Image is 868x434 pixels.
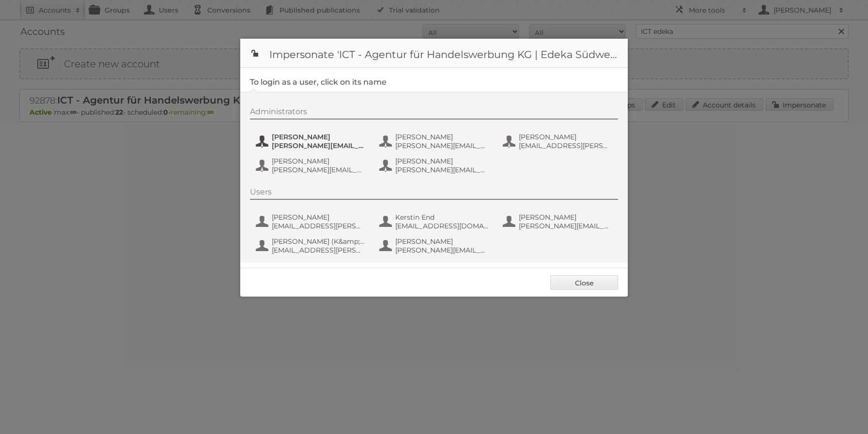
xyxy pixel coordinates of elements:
span: [PERSON_NAME] (K&amp;D) [272,237,366,246]
span: [PERSON_NAME][EMAIL_ADDRESS][PERSON_NAME][DOMAIN_NAME] [395,165,489,174]
span: [EMAIL_ADDRESS][PERSON_NAME][DOMAIN_NAME] [272,222,366,230]
span: [EMAIL_ADDRESS][DOMAIN_NAME] [395,222,489,230]
span: [PERSON_NAME] [395,157,489,165]
span: [PERSON_NAME] [519,133,613,141]
span: [PERSON_NAME][EMAIL_ADDRESS][PERSON_NAME][DOMAIN_NAME] [272,165,366,174]
a: Close [550,275,618,290]
div: Administrators [250,107,618,120]
span: [PERSON_NAME][EMAIL_ADDRESS][PERSON_NAME][DOMAIN_NAME] [395,141,489,150]
button: [PERSON_NAME] [PERSON_NAME][EMAIL_ADDRESS][PERSON_NAME][DOMAIN_NAME] [378,236,492,255]
span: [PERSON_NAME][EMAIL_ADDRESS][PERSON_NAME][DOMAIN_NAME] [272,141,366,150]
button: [PERSON_NAME] [PERSON_NAME][EMAIL_ADDRESS][PERSON_NAME][DOMAIN_NAME] [255,132,369,151]
span: [PERSON_NAME] [395,237,489,246]
legend: To login as a user, click on its name [250,77,387,87]
span: Kerstin End [395,213,489,222]
span: [PERSON_NAME] [272,157,366,165]
span: [EMAIL_ADDRESS][PERSON_NAME][DOMAIN_NAME] [519,141,613,150]
button: [PERSON_NAME] [PERSON_NAME][EMAIL_ADDRESS][PERSON_NAME][DOMAIN_NAME] [255,156,369,175]
button: [PERSON_NAME] (K&amp;D) [EMAIL_ADDRESS][PERSON_NAME][DOMAIN_NAME] [255,236,369,255]
span: [EMAIL_ADDRESS][PERSON_NAME][DOMAIN_NAME] [272,246,366,254]
h1: Impersonate 'ICT - Agentur für Handelswerbung KG | Edeka Südwest' [240,39,628,68]
span: [PERSON_NAME][EMAIL_ADDRESS][PERSON_NAME][DOMAIN_NAME] [395,246,489,254]
button: [PERSON_NAME] [PERSON_NAME][EMAIL_ADDRESS][PERSON_NAME][DOMAIN_NAME] [502,212,616,231]
button: [PERSON_NAME] [PERSON_NAME][EMAIL_ADDRESS][PERSON_NAME][DOMAIN_NAME] [378,156,492,175]
span: [PERSON_NAME][EMAIL_ADDRESS][PERSON_NAME][DOMAIN_NAME] [519,222,613,230]
span: [PERSON_NAME] [519,213,613,222]
span: [PERSON_NAME] [272,133,366,141]
button: [PERSON_NAME] [EMAIL_ADDRESS][PERSON_NAME][DOMAIN_NAME] [502,132,616,151]
button: Kerstin End [EMAIL_ADDRESS][DOMAIN_NAME] [378,212,492,231]
button: [PERSON_NAME] [PERSON_NAME][EMAIL_ADDRESS][PERSON_NAME][DOMAIN_NAME] [378,132,492,151]
span: [PERSON_NAME] [272,213,366,222]
div: Users [250,187,618,200]
span: [PERSON_NAME] [395,133,489,141]
button: [PERSON_NAME] [EMAIL_ADDRESS][PERSON_NAME][DOMAIN_NAME] [255,212,369,231]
